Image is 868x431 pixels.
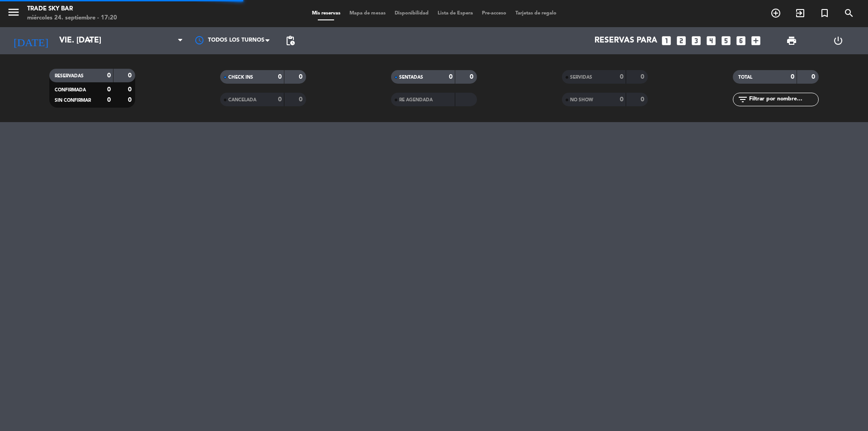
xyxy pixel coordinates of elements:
i: turned_in_not [819,8,830,19]
strong: 0 [791,74,794,80]
strong: 0 [107,97,111,103]
div: Trade Sky Bar [27,5,117,14]
span: Pre-acceso [477,11,511,16]
strong: 0 [641,96,646,103]
div: miércoles 24. septiembre - 17:20 [27,14,117,23]
strong: 0 [811,74,817,80]
strong: 0 [299,74,304,80]
span: CHECK INS [228,75,253,80]
strong: 0 [620,96,623,103]
i: filter_list [737,94,748,105]
i: looks_4 [705,35,717,47]
span: SIN CONFIRMAR [55,98,91,103]
span: SERVIDAS [570,75,592,80]
span: CONFIRMADA [55,88,86,92]
div: LOG OUT [815,27,861,54]
input: Filtrar por nombre... [748,95,818,104]
i: exit_to_app [795,8,806,19]
strong: 0 [128,86,133,93]
strong: 0 [128,97,133,103]
strong: 0 [278,96,282,103]
span: Mis reservas [307,11,345,16]
i: power_settings_new [833,35,844,46]
i: menu [7,5,20,19]
span: SENTADAS [399,75,423,80]
i: add_box [750,35,762,47]
i: looks_5 [720,35,732,47]
span: Reservas para [594,36,657,45]
i: looks_6 [735,35,747,47]
strong: 0 [107,72,111,79]
strong: 0 [299,96,304,103]
i: looks_two [675,35,687,47]
i: [DATE] [7,31,55,51]
strong: 0 [128,72,133,79]
strong: 0 [641,74,646,80]
span: RE AGENDADA [399,98,433,102]
span: pending_actions [285,35,296,46]
span: Tarjetas de regalo [511,11,561,16]
span: NO SHOW [570,98,593,102]
span: Lista de Espera [433,11,477,16]
i: looks_3 [690,35,702,47]
strong: 0 [278,74,282,80]
i: looks_one [660,35,672,47]
strong: 0 [470,74,475,80]
strong: 0 [107,86,111,93]
strong: 0 [620,74,623,80]
span: Mapa de mesas [345,11,390,16]
strong: 0 [449,74,453,80]
i: add_circle_outline [770,8,781,19]
span: print [786,35,797,46]
i: arrow_drop_down [84,35,95,46]
span: CANCELADA [228,98,256,102]
span: TOTAL [738,75,752,80]
span: Disponibilidad [390,11,433,16]
i: search [844,8,854,19]
span: RESERVADAS [55,74,84,78]
button: menu [7,5,20,22]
